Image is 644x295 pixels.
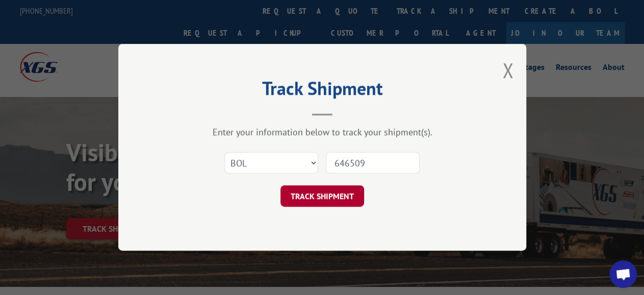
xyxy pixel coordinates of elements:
div: Open chat [609,260,637,288]
button: TRACK SHIPMENT [280,186,364,207]
div: Enter your information below to track your shipment(s). [169,127,475,138]
button: Close modal [502,57,513,84]
h2: Track Shipment [169,81,475,101]
input: Number(s) [326,153,420,174]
